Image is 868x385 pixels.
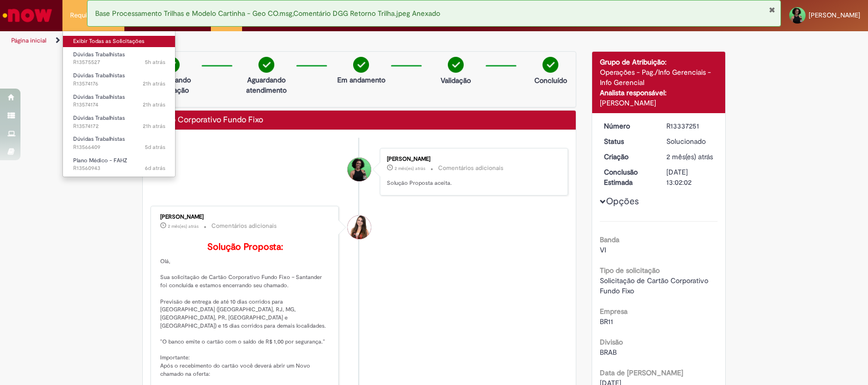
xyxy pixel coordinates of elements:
[600,317,613,326] span: BR11
[596,136,659,146] dt: Status
[145,58,165,66] span: 5h atrás
[809,11,860,19] span: [PERSON_NAME]
[600,348,617,357] span: BRAB
[145,143,165,151] span: 5d atrás
[448,57,464,73] img: check-circle-green.png
[73,157,127,164] span: Plano Médico - FAHZ
[145,143,165,151] time: 25/09/2025 11:20:26
[600,307,627,316] b: Empresa
[143,80,165,88] span: 21h atrás
[395,165,425,172] time: 12/08/2025 09:31:25
[63,49,176,68] a: Aberto R13575527 : Dúvidas Trabalhistas
[63,134,176,153] a: Aberto R13566409 : Dúvidas Trabalhistas
[337,75,385,85] p: Em andamento
[666,152,714,162] div: 30/07/2025 12:02:53
[63,113,176,132] a: Aberto R13574172 : Dúvidas Trabalhistas
[542,57,558,73] img: check-circle-green.png
[596,167,659,187] dt: Conclusão Estimada
[168,223,199,229] time: 11/08/2025 13:56:33
[596,121,659,131] dt: Número
[73,93,125,101] span: Dúvidas Trabalhistas
[145,164,165,172] span: 6d atrás
[395,165,425,172] span: 2 mês(es) atrás
[353,57,369,73] img: check-circle-green.png
[62,31,176,177] ul: Requisições
[145,164,165,172] time: 23/09/2025 17:53:00
[600,276,710,295] span: Solicitação de Cartão Corporativo Fundo Fixo
[143,80,165,88] time: 28/09/2025 17:12:47
[63,155,176,174] a: Aberto R13560943 : Plano Médico - FAHZ
[73,72,125,79] span: Dúvidas Trabalhistas
[145,58,165,66] time: 29/09/2025 09:00:40
[600,368,683,377] b: Data de [PERSON_NAME]
[73,143,165,152] span: R13566409
[600,235,619,244] b: Banda
[600,98,718,108] div: [PERSON_NAME]
[95,9,440,18] span: Base Processamento Trilhas e Modelo Cartinha - Geo CO.msg,Comentário DGG Retorno Trilha.jpeg Anexado
[600,266,660,275] b: Tipo de solicitação
[769,6,775,14] button: Fechar Notificação
[70,10,106,20] span: Requisições
[600,337,623,347] b: Divisão
[600,245,606,254] span: VI
[258,57,274,73] img: check-circle-green.png
[1,5,54,26] img: ServiceNow
[150,116,263,125] h2: Cartão Corporativo Fundo Fixo Histórico de tíquete
[73,80,165,88] span: R13574176
[441,75,471,85] p: Validação
[666,152,713,161] time: 30/07/2025 11:02:53
[596,152,659,162] dt: Criação
[600,57,718,67] div: Grupo de Atribuição:
[348,216,371,239] div: Thais Dos Santos
[63,92,176,111] a: Aberto R13574174 : Dúvidas Trabalhistas
[666,136,714,146] div: Solucionado
[143,101,165,109] span: 21h atrás
[666,167,714,187] div: [DATE] 13:02:02
[666,152,713,161] span: 2 mês(es) atrás
[242,75,291,95] p: Aguardando atendimento
[666,121,714,131] div: R13337251
[207,241,283,253] b: Solução Proposta:
[600,88,718,98] div: Analista responsável:
[168,223,199,229] span: 2 mês(es) atrás
[143,122,165,130] time: 28/09/2025 17:09:50
[11,36,47,45] a: Página inicial
[143,122,165,130] span: 21h atrás
[73,164,165,173] span: R13560943
[160,214,331,220] div: [PERSON_NAME]
[534,75,567,85] p: Concluído
[73,135,125,143] span: Dúvidas Trabalhistas
[211,222,277,230] small: Comentários adicionais
[8,31,571,50] ul: Trilhas de página
[73,58,165,67] span: R13575527
[348,158,371,181] div: Fernanda Gabriela De Oliveira Benedito
[73,122,165,131] span: R13574172
[438,164,504,173] small: Comentários adicionais
[73,101,165,109] span: R13574174
[63,70,176,89] a: Aberto R13574176 : Dúvidas Trabalhistas
[73,114,125,122] span: Dúvidas Trabalhistas
[63,36,176,47] a: Exibir Todas as Solicitações
[387,156,557,162] div: [PERSON_NAME]
[600,67,718,88] div: Operações - Pag./Info Gerenciais - Info Gerencial
[73,51,125,58] span: Dúvidas Trabalhistas
[387,179,557,187] p: Solução Proposta aceita.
